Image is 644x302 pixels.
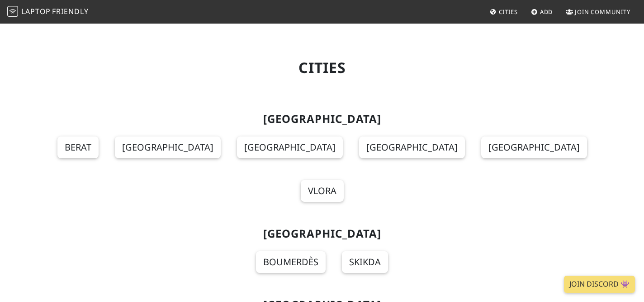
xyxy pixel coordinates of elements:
a: [GEOGRAPHIC_DATA] [237,136,343,158]
a: Berat [57,136,99,158]
a: Cities [486,4,521,20]
a: [GEOGRAPHIC_DATA] [481,136,587,158]
a: Join Community [562,4,634,20]
a: [GEOGRAPHIC_DATA] [359,136,465,158]
span: Friendly [52,6,88,16]
a: Join Discord 👾 [564,276,635,293]
span: Add [540,8,553,16]
a: [GEOGRAPHIC_DATA] [115,136,221,158]
h2: [GEOGRAPHIC_DATA] [29,227,615,240]
a: Add [527,4,557,20]
h2: [GEOGRAPHIC_DATA] [29,112,615,126]
img: LaptopFriendly [7,6,18,17]
a: LaptopFriendly LaptopFriendly [7,4,89,20]
a: Vlora [301,180,344,202]
span: Laptop [21,6,51,16]
span: Join Community [575,8,630,16]
h1: Cities [29,59,615,76]
a: Boumerdès [256,251,326,273]
a: Skikda [342,251,388,273]
span: Cities [499,8,518,16]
